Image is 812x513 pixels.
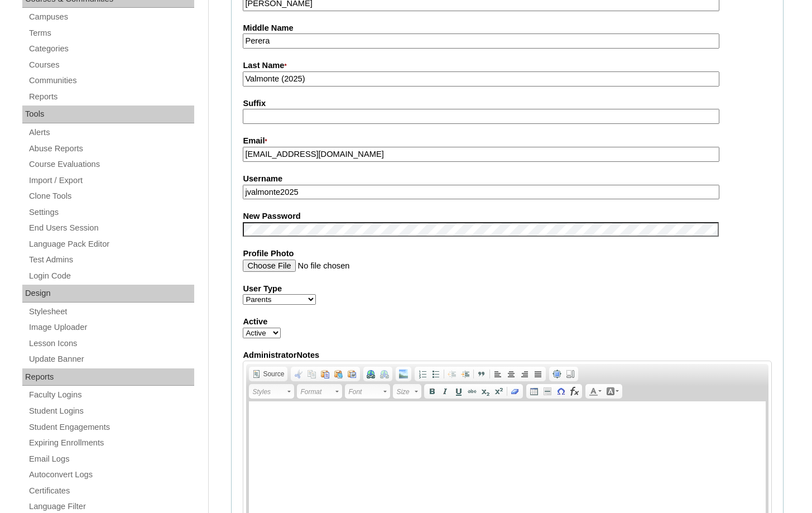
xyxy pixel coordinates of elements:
a: Student Logins [28,404,194,418]
div: Tools [22,106,194,123]
a: Certificates [28,484,194,498]
label: Middle Name [243,22,772,34]
a: Import / Export [28,174,194,188]
a: Terms [28,26,194,40]
a: Update Banner [28,352,194,366]
a: Subscript [479,385,492,397]
span: Font [348,385,382,399]
a: Student Engagements [28,420,194,434]
a: Underline [452,385,465,397]
a: Communities [28,74,194,88]
a: Campuses [28,10,194,24]
label: New Password [243,210,772,222]
a: Insert Equation [568,385,581,397]
label: Username [243,173,772,185]
a: End Users Session [28,221,194,235]
a: Paste [319,368,332,380]
a: Strike Through [465,385,479,397]
a: Bold [425,385,439,397]
a: Decrease Indent [445,368,459,380]
a: Lesson Icons [28,337,194,351]
div: Design [22,285,194,303]
a: Source [250,368,286,380]
a: Insert/Remove Bulleted List [429,368,443,380]
a: Format [297,384,342,399]
a: Size [393,384,421,399]
a: Show Blocks [564,368,577,380]
a: Autoconvert Logs [28,468,194,482]
a: Paste as plain text [332,368,345,380]
a: Paste from Word [345,368,359,380]
a: Remove Format [508,385,522,397]
a: Alerts [28,126,194,140]
a: Courses [28,58,194,72]
label: User Type [243,283,772,295]
a: Unlink [378,368,391,380]
a: Background Color [604,385,621,397]
iframe: Rich Text Editor, AdministratorNotes [249,401,766,513]
a: Login Code [28,269,194,283]
a: Categories [28,42,194,56]
a: Test Admins [28,253,194,267]
a: Link [364,368,378,380]
a: Clone Tools [28,189,194,203]
label: Active [243,316,772,328]
span: Source [261,370,284,378]
a: Language Pack Editor [28,237,194,251]
a: Italic [439,385,452,397]
div: Reports [22,368,194,386]
span: Size [396,385,413,399]
a: Reports [28,90,194,104]
a: Faculty Logins [28,388,194,402]
a: Abuse Reports [28,142,194,156]
a: Increase Indent [459,368,472,380]
a: Course Evaluations [28,157,194,171]
a: Text Color [587,385,604,397]
a: Superscript [492,385,506,397]
a: Settings [28,205,194,219]
a: Stylesheet [28,305,194,319]
a: Block Quote [475,368,488,380]
label: Last Name [243,60,772,72]
span: Format [300,385,334,399]
label: Email [243,135,772,147]
a: Copy [305,368,319,380]
span: Styles [252,385,286,399]
a: Image Uploader [28,320,194,334]
a: Insert Horizontal Line [541,385,554,397]
a: Justify [531,368,545,380]
label: Suffix [243,98,772,109]
a: Font [345,384,390,399]
a: Maximize [550,368,564,380]
a: Email Logs [28,452,194,466]
a: Cut [292,368,305,380]
label: AdministratorNotes [243,349,772,361]
label: Profile Photo [243,248,772,260]
a: Center [505,368,518,380]
a: Align Right [518,368,531,380]
a: Add Image [397,368,410,380]
a: Styles [249,384,294,399]
a: Expiring Enrollments [28,436,194,450]
a: Insert Special Character [554,385,568,397]
a: Align Left [491,368,505,380]
a: Table [527,385,541,397]
a: Insert/Remove Numbered List [416,368,429,380]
